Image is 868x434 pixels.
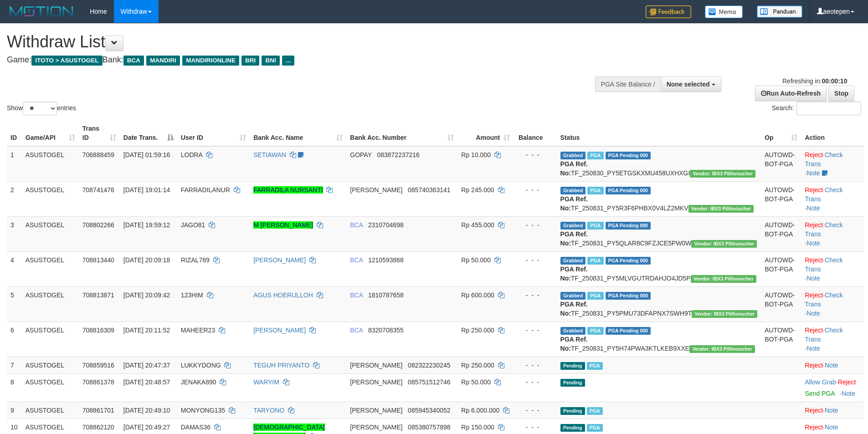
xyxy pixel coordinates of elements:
[31,56,103,66] span: ITOTO > ASUSTOGEL
[689,345,755,353] span: Vendor URL: https://payment5.1velocity.biz
[560,292,586,300] span: Grabbed
[7,102,76,115] label: Show entries
[761,322,801,357] td: AUTOWD-BOT-PGA
[772,102,861,115] label: Search:
[560,266,588,282] b: PGA Ref. No:
[181,151,202,158] span: LODRA
[690,170,755,178] span: Vendor URL: https://payment5.1velocity.biz
[7,146,22,182] td: 1
[253,186,323,194] a: FARRADILA NURSANTI
[7,373,22,402] td: 8
[457,120,514,146] th: Amount: activate to sort column ascending
[761,181,801,216] td: AUTOWD-BOT-PGA
[805,378,836,386] a: Allow Grab
[801,402,864,419] td: ·
[350,424,402,431] span: [PERSON_NAME]
[123,378,170,386] span: [DATE] 20:48:57
[461,362,494,369] span: Rp 250.000
[805,327,823,334] a: Reject
[805,221,842,238] a: Check Trans
[368,256,404,264] span: Copy 1210593868 to clipboard
[253,407,284,414] a: TARYONO
[82,424,114,431] span: 708862120
[805,256,823,264] a: Reject
[801,357,864,373] td: ·
[7,33,570,51] h1: Withdraw List
[181,327,215,334] span: MAHEER23
[350,151,371,158] span: GOPAY
[123,256,170,264] span: [DATE] 20:09:18
[123,291,170,299] span: [DATE] 20:09:42
[801,120,864,146] th: Action
[606,187,651,194] span: PGA Pending
[761,251,801,286] td: AUTOWD-BOT-PGA
[181,291,203,299] span: 123HIM
[560,327,586,335] span: Grabbed
[181,256,210,264] span: RIZAL789
[181,407,225,414] span: MONYONG135
[757,5,802,18] img: panduan.png
[253,362,309,369] a: TEGUH PRIYANTO
[123,424,170,431] span: [DATE] 20:49:27
[82,221,114,229] span: 708802266
[805,291,823,299] a: Reject
[253,378,279,386] a: WARYIM
[461,407,499,414] span: Rp 6.000.000
[350,327,363,334] span: BCA
[123,221,170,229] span: [DATE] 19:59:12
[181,221,205,229] span: JAGO81
[805,327,842,343] a: Check Trans
[82,407,114,414] span: 708861701
[241,56,259,66] span: BRI
[22,357,79,373] td: ASUSTOGEL
[560,222,586,230] span: Grabbed
[557,322,761,357] td: TF_250831_PY5H74PWA3KTLKEB9XXE
[560,160,588,177] b: PGA Ref. No:
[560,195,588,212] b: PGA Ref. No:
[606,292,651,300] span: PGA Pending
[560,424,585,432] span: Pending
[517,185,553,194] div: - - -
[350,291,363,299] span: BCA
[253,256,306,264] a: [PERSON_NAME]
[806,240,820,247] a: Note
[801,322,864,357] td: · ·
[22,120,79,146] th: Game/API: activate to sort column ascending
[560,187,586,194] span: Grabbed
[805,186,823,194] a: Reject
[461,424,494,431] span: Rp 150.000
[253,327,306,334] a: [PERSON_NAME]
[461,221,494,229] span: Rp 455.000
[782,77,847,85] span: Refreshing in:
[560,230,588,247] b: PGA Ref. No:
[691,240,757,248] span: Vendor URL: https://payment5.1velocity.biz
[368,221,404,229] span: Copy 2310704698 to clipboard
[517,220,553,230] div: - - -
[557,286,761,322] td: TF_250831_PY5PMU73DFAPNX7SWH9T
[514,120,556,146] th: Balance
[606,327,651,335] span: PGA Pending
[805,221,823,229] a: Reject
[822,77,847,85] strong: 00:00:10
[587,257,603,265] span: Marked by aeotriv
[7,286,22,322] td: 5
[182,56,239,66] span: MANDIRIONLINE
[461,327,494,334] span: Rp 250.000
[408,378,450,386] span: Copy 085751512746 to clipboard
[461,378,491,386] span: Rp 50.000
[825,407,838,414] a: Note
[517,255,553,265] div: - - -
[692,310,757,318] span: Vendor URL: https://payment5.1velocity.biz
[461,186,494,194] span: Rp 245.000
[22,322,79,357] td: ASUSTOGEL
[253,221,313,229] a: M [PERSON_NAME]
[120,120,177,146] th: Date Trans.: activate to sort column descending
[557,251,761,286] td: TF_250831_PY5MLVGUTRDAHJO4JD5P
[517,406,553,415] div: - - -
[253,151,286,158] a: SETIAWAN
[350,407,402,414] span: [PERSON_NAME]
[806,275,820,282] a: Note
[805,424,823,431] a: Reject
[517,378,553,387] div: - - -
[22,216,79,251] td: ASUSTOGEL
